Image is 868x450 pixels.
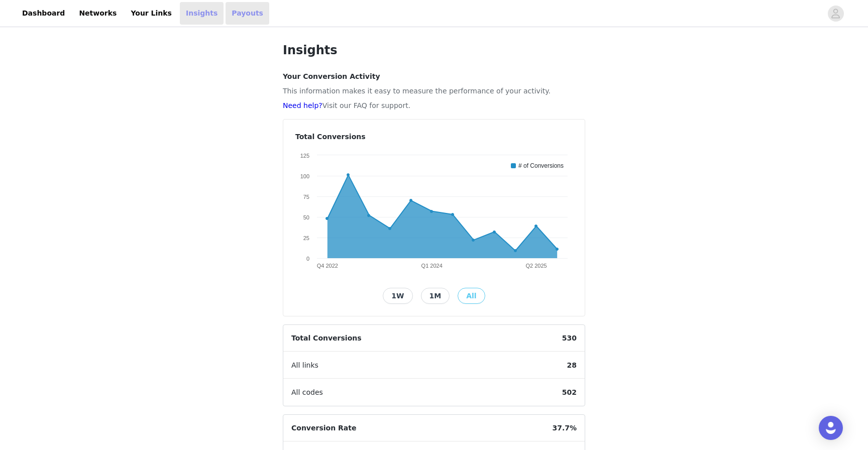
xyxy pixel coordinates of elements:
text: 125 [300,153,309,159]
button: 1W [383,288,412,304]
span: All links [283,352,327,379]
h4: Total Conversions [295,132,573,142]
span: 37.7% [544,415,585,441]
text: Q4 2022 [317,263,338,269]
p: This information makes it easy to measure the performance of your activity. [283,86,585,96]
a: Networks [73,2,123,25]
text: 100 [300,173,309,179]
p: Visit our FAQ for support. [283,100,585,111]
div: Open Intercom Messenger [819,416,843,440]
a: Payouts [226,2,269,25]
span: 28 [559,352,585,379]
span: 530 [554,325,585,352]
span: Total Conversions [283,325,370,352]
a: Insights [180,2,224,25]
span: Conversion Rate [283,415,364,441]
span: 502 [554,379,585,406]
a: Need help? [283,101,322,109]
a: Your Links [125,2,178,25]
button: 1M [421,288,450,304]
text: 25 [303,235,309,241]
text: 75 [303,194,309,200]
text: # of Conversions [518,162,564,169]
h1: Insights [283,41,585,59]
div: avatar [831,6,840,22]
text: 50 [303,214,309,220]
text: Q2 2025 [526,263,547,269]
button: All [458,288,485,304]
a: Dashboard [16,2,71,25]
text: 0 [306,256,309,262]
h4: Your Conversion Activity [283,71,585,82]
span: All codes [283,379,331,406]
text: Q1 2024 [421,263,443,269]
